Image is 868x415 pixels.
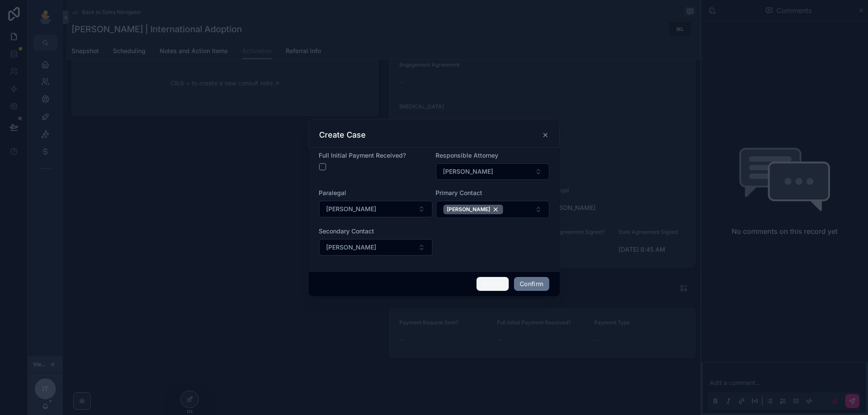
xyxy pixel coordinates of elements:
[436,189,483,196] span: Primary Contact
[319,189,347,196] span: Paralegal
[436,163,549,180] button: Select Button
[319,239,432,256] button: Select Button
[443,205,503,214] button: Unselect 67875
[436,152,499,159] span: Responsible Attorney
[320,130,366,140] h3: Create Case
[327,205,377,213] span: [PERSON_NAME]
[443,167,494,176] span: [PERSON_NAME]
[327,243,377,252] span: [PERSON_NAME]
[319,227,374,235] span: Secondary Contact
[319,201,432,217] button: Select Button
[319,152,406,159] span: Full Initial Payment Received?
[436,201,549,218] button: Select Button
[447,206,490,213] span: [PERSON_NAME]
[477,277,509,291] button: Cancel
[514,277,549,291] button: Confirm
